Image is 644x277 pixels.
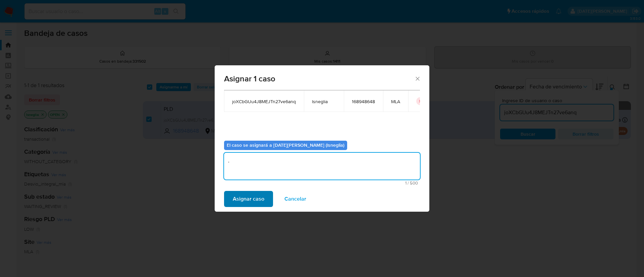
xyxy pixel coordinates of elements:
[414,75,420,81] button: Cerrar ventana
[276,191,315,207] button: Cancelar
[224,75,414,83] span: Asignar 1 caso
[391,98,400,105] span: MLA
[224,153,420,180] textarea: .
[312,98,336,105] span: lsneglia
[232,98,296,105] span: joXCbGUu4J8MEJTn27ve6anq
[233,192,264,206] span: Asignar caso
[227,142,344,148] b: El caso se asignará a [DATE][PERSON_NAME] (lsneglia)
[224,191,273,207] button: Asignar caso
[215,65,429,212] div: assign-modal
[226,181,418,185] span: Máximo 500 caracteres
[284,192,306,206] span: Cancelar
[416,97,424,105] button: icon-button
[352,98,375,105] span: 168948648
